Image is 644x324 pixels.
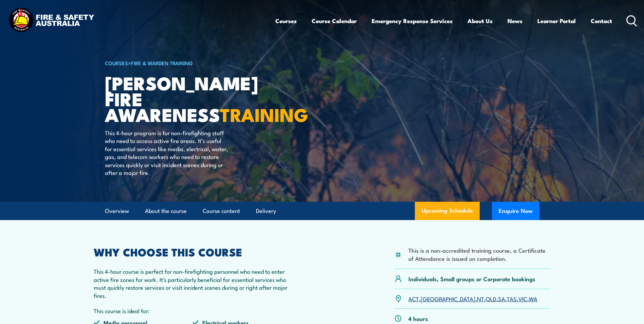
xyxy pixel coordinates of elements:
[518,294,527,303] a: VIC
[408,275,535,283] p: Individuals, Small groups or Corporate bookings
[498,294,505,303] a: SA
[372,12,453,30] a: Emergency Response Services
[94,307,292,314] p: This course is ideal for:
[408,314,428,322] p: 4 hours
[408,246,551,262] li: This is a non-accredited training course, a Certificate of Attendance is issued on completion.
[105,59,128,67] a: COURSES
[486,294,496,303] a: QLD
[467,12,493,30] a: About Us
[312,12,357,30] a: Course Calendar
[105,202,129,220] a: Overview
[591,12,612,30] a: Contact
[203,202,240,220] a: Course content
[508,12,522,30] a: News
[131,59,193,67] a: Fire & Warden Training
[507,294,517,303] a: TAS
[275,12,297,30] a: Courses
[220,100,308,128] strong: TRAINING
[94,247,292,256] h2: WHY CHOOSE THIS COURSE
[105,75,273,122] h1: [PERSON_NAME] Fire Awareness
[94,267,292,299] p: This 4-hour course is perfect for non-firefighting personnel who need to enter active fire zones ...
[105,129,229,176] p: This 4-hour program is for non-firefighting staff who need to access active fire areas. It’s usef...
[421,294,475,303] a: [GEOGRAPHIC_DATA]
[529,294,537,303] a: WA
[145,202,187,220] a: About the course
[477,294,484,303] a: NT
[408,295,537,303] p: , , , , , , ,
[415,202,480,220] a: Upcoming Schedule
[492,202,539,220] button: Enquire Now
[408,294,419,303] a: ACT
[256,202,276,220] a: Delivery
[537,12,576,30] a: Learner Portal
[105,59,273,67] h6: >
